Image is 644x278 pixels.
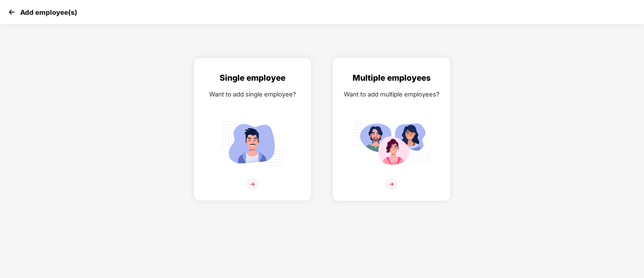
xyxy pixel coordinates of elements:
div: Want to add multiple employees? [340,89,443,99]
div: Single employee [201,72,304,84]
img: svg+xml;base64,PHN2ZyB4bWxucz0iaHR0cDovL3d3dy53My5vcmcvMjAwMC9zdmciIHdpZHRoPSIzNiIgaGVpZ2h0PSIzNi... [246,178,259,190]
p: Add employee(s) [20,8,77,16]
img: svg+xml;base64,PHN2ZyB4bWxucz0iaHR0cDovL3d3dy53My5vcmcvMjAwMC9zdmciIGlkPSJNdWx0aXBsZV9lbXBsb3llZS... [354,117,429,170]
div: Want to add single employee? [201,89,304,99]
div: Multiple employees [340,72,443,84]
img: svg+xml;base64,PHN2ZyB4bWxucz0iaHR0cDovL3d3dy53My5vcmcvMjAwMC9zdmciIHdpZHRoPSIzMCIgaGVpZ2h0PSIzMC... [7,7,17,17]
img: svg+xml;base64,PHN2ZyB4bWxucz0iaHR0cDovL3d3dy53My5vcmcvMjAwMC9zdmciIGlkPSJTaW5nbGVfZW1wbG95ZWUiIH... [215,117,290,170]
img: svg+xml;base64,PHN2ZyB4bWxucz0iaHR0cDovL3d3dy53My5vcmcvMjAwMC9zdmciIHdpZHRoPSIzNiIgaGVpZ2h0PSIzNi... [385,178,398,190]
